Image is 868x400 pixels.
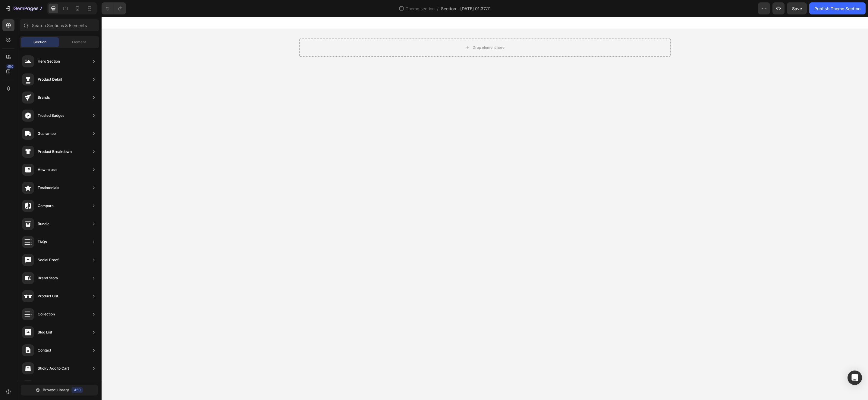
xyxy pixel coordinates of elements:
div: Open Intercom Messenger [848,371,862,385]
button: Save [787,2,807,14]
div: Collection [38,311,55,317]
div: Testimonials [38,185,59,191]
div: Product Detail [38,76,62,82]
span: Element [72,39,86,45]
span: Save [792,6,802,11]
span: Browse Library [43,387,69,393]
button: Browse Library450 [21,385,98,395]
input: Search Sections & Elements [20,19,99,31]
div: Trusted Badges [38,113,64,119]
div: Product List [38,293,58,299]
div: Publish Theme Section [814,5,860,12]
div: Drop element here [371,28,403,33]
div: Contact [38,347,51,353]
div: Bundle [38,221,49,227]
button: Publish Theme Section [809,2,866,14]
p: 7 [39,5,42,12]
div: Guarantee [38,131,56,137]
div: Brand Story [38,275,58,281]
button: 7 [2,2,45,14]
div: How to use [38,167,57,173]
div: Product Breakdown [38,149,72,155]
span: Theme section [404,5,436,12]
div: 450 [6,64,14,69]
div: Social Proof [38,257,59,263]
div: Sticky Add to Cart [38,365,69,371]
div: Brands [38,95,50,101]
div: Compare [38,203,54,209]
iframe: Design area [102,17,868,400]
div: FAQs [38,239,47,245]
span: Section [33,39,46,45]
div: Undo/Redo [102,2,126,14]
div: Hero Section [38,58,60,64]
div: Blog List [38,329,52,335]
span: / [437,5,439,12]
div: 450 [71,387,83,393]
span: Section - [DATE] 01:37:11 [441,5,491,12]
